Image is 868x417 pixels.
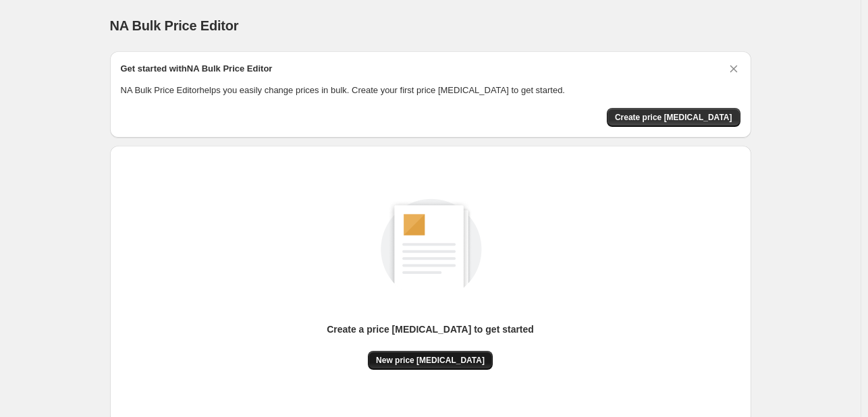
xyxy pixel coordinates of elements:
[327,323,534,336] p: Create a price [MEDICAL_DATA] to get started
[615,112,732,123] span: Create price [MEDICAL_DATA]
[727,62,740,76] button: Dismiss card
[121,62,273,76] h2: Get started with NA Bulk Price Editor
[376,355,485,366] span: New price [MEDICAL_DATA]
[121,84,740,97] p: NA Bulk Price Editor helps you easily change prices in bulk. Create your first price [MEDICAL_DAT...
[368,351,493,370] button: New price [MEDICAL_DATA]
[110,18,239,33] span: NA Bulk Price Editor
[607,108,740,127] button: Create price change job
